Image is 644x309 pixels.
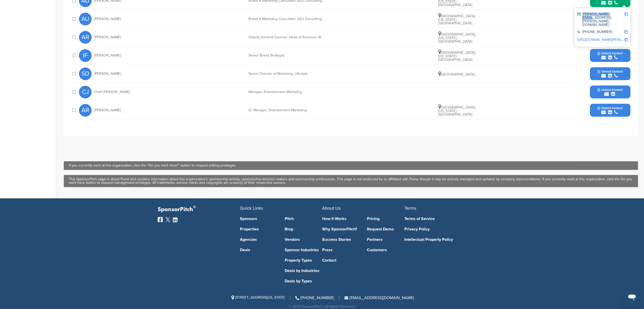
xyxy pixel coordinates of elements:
iframe: Button to launch messaging window [624,289,640,305]
a: Deals [240,248,277,252]
span: [GEOGRAPHIC_DATA] [438,72,475,77]
img: Copy [624,30,628,34]
a: Intellectual Property Policy [404,238,479,242]
span: AU [79,13,92,25]
span: ® [193,204,196,210]
div: Sr. Manager, Entertainment Marketing [248,108,324,112]
img: Copy [624,12,628,16]
a: Property Types [285,258,322,262]
span: [PERSON_NAME] [94,54,121,57]
div: Deputy General Counsel, Head of Business Affairs - Global Brand and Marketing [248,35,324,39]
span: [GEOGRAPHIC_DATA], [US_STATE], [GEOGRAPHIC_DATA] [438,14,475,25]
a: Request Demo [367,227,404,231]
a: Why SponsorPitch? [322,227,360,231]
a: Partners [367,238,404,242]
a: Sponsor Industries [285,248,322,252]
a: Pitch [285,217,322,221]
div: Senior Brand Strategist [248,54,324,57]
a: Privacy Policy [404,227,479,231]
div: If you currently work at this organization, click the “Do you work here?” button to request editi... [69,164,633,167]
span: AR [79,104,92,117]
div: [PERSON_NAME][EMAIL_ADDRESS][PERSON_NAME][DOMAIN_NAME] [577,12,624,27]
div: © 2025 SponsorPitch, All Rights Reserved [158,305,487,308]
span: [GEOGRAPHIC_DATA], [US_STATE], [GEOGRAPHIC_DATA] [438,50,475,62]
span: Terms [404,205,416,211]
span: [GEOGRAPHIC_DATA], [US_STATE], [GEOGRAPHIC_DATA] [438,32,475,44]
a: [PHONE_NUMBER] [295,295,334,300]
span: [PERSON_NAME] [94,17,121,21]
a: Sponsors [240,217,277,221]
div: This SponsorPitch page is about Puma and contains information about this organization's sponsorsh... [69,177,633,185]
span: CJ [79,86,92,98]
a: Vendors [285,238,322,242]
span: Quick Links [240,205,263,211]
a: Deals by Industries [285,269,322,273]
a: Contact [322,258,360,262]
span: IF [79,49,92,62]
a: Blog [285,227,322,231]
img: Copy [624,38,628,42]
button: Unlock Contact [591,84,629,100]
a: Success Stories [322,238,360,242]
div: Senior Director of Marketing, Lifestyle [248,72,324,76]
span: Unlock Contact [597,51,622,55]
img: Facebook [158,217,163,222]
span: [GEOGRAPHIC_DATA], [US_STATE], [GEOGRAPHIC_DATA] [438,105,475,117]
span: [STREET_ADDRESS][US_STATE] [230,295,285,300]
span: AR [79,31,92,44]
span: Unlock Contact [597,70,622,73]
span: Chief [PERSON_NAME] [94,90,130,94]
a: How It Works [322,217,360,221]
span: About Us [322,205,341,211]
button: Unlock Contact [591,103,629,118]
span: [PERSON_NAME] [94,108,121,112]
div: [PHONE_NUMBER] [577,30,624,34]
span: [PERSON_NAME] [94,72,121,76]
span: SD [79,67,92,80]
a: [URL][DOMAIN_NAME][PERSON_NAME] [577,38,639,42]
p: SponsorPitch [158,206,240,213]
img: Twitter [165,217,170,222]
button: Unlock Contact [591,66,629,81]
a: Pricing [367,217,404,221]
span: Unlock Contact [597,106,622,110]
button: Unlock Contact [591,48,629,63]
a: [EMAIL_ADDRESS][DOMAIN_NAME] [344,295,414,300]
a: Press [322,248,360,252]
div: Brand & Marketing Consultant, AZU Consulting | Global Brand Marketing [248,17,324,21]
a: Agencies [240,238,277,242]
div: Manager, Entertainment Marketing [248,90,324,94]
a: Properties [240,227,277,231]
span: Unlock Contact [597,88,622,92]
a: Customers [367,248,404,252]
span: [PERSON_NAME] [94,35,121,39]
a: Terms of Service [404,217,479,221]
a: Deals by Types [285,279,322,283]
